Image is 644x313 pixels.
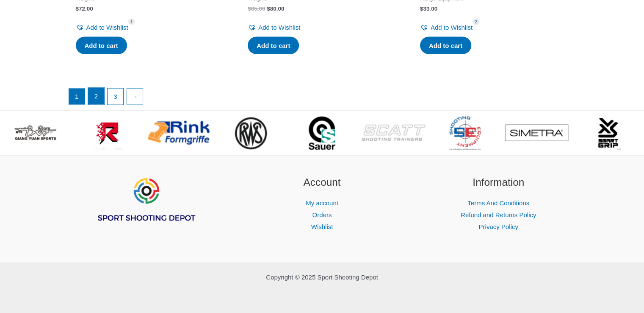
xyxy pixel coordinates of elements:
span: $ [267,6,270,12]
a: Refund and Returns Policy [461,211,536,218]
span: $ [76,6,79,12]
span: 1 [128,19,135,25]
a: → [127,89,143,105]
span: 2 [473,19,479,25]
a: Page 3 [108,89,124,105]
a: Add to Wishlist [248,22,300,34]
a: Wishlist [311,223,333,230]
span: Add to Wishlist [431,24,473,31]
h2: Account [244,175,400,190]
a: Add to cart: “FWB Barrel weight 150g” [76,37,127,55]
span: $ [420,6,423,12]
span: Add to Wishlist [258,24,300,31]
span: $ [248,6,251,12]
h2: Information [421,175,576,190]
bdi: 85.00 [248,6,265,12]
nav: Product Pagination [68,87,576,109]
a: Add to Wishlist [76,22,128,34]
a: Page 2 [88,88,104,105]
p: Copyright © 2025 Sport Shooting Depot [68,271,576,283]
aside: Footer Widget 3 [421,175,576,233]
bdi: 72.00 [76,6,93,12]
nav: Information [421,197,576,233]
a: Privacy Policy [478,223,518,230]
a: Orders [312,211,332,218]
a: Add to cart: “FWB Buttplate Weight Plate 330g” [248,37,299,55]
aside: Footer Widget 1 [68,175,224,243]
aside: Footer Widget 2 [244,175,400,233]
a: Add to cart: “FWB Multitool” [420,37,471,55]
a: Terms And Conditions [467,199,529,207]
nav: Account [244,197,400,233]
a: My account [306,199,338,207]
span: Add to Wishlist [86,24,128,31]
bdi: 33.00 [420,6,437,12]
bdi: 80.00 [267,6,284,12]
a: Add to Wishlist [420,22,473,34]
span: Page 1 [69,89,85,105]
